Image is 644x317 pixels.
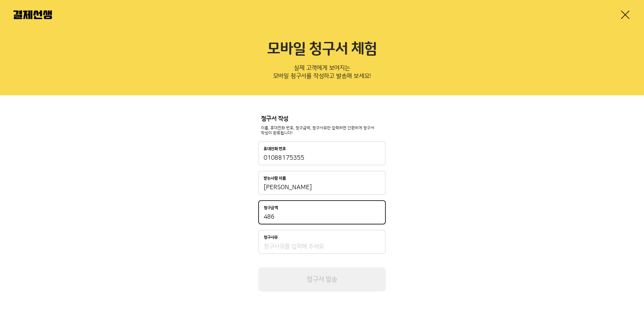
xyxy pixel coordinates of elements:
[261,115,383,123] p: 청구서 작성
[261,125,383,136] p: 이름, 휴대전화 번호, 청구금액, 청구사유만 입력하면 간편하게 청구서 작성이 완료됩니다!
[258,267,386,292] button: 청구서 발송
[264,183,380,192] input: 받는사람 이름
[13,10,52,19] img: 결제선생
[264,235,278,240] p: 청구사유
[264,154,380,162] input: 휴대전화 번호
[264,213,380,221] input: 청구금액
[264,176,286,181] p: 받는사람 이름
[264,243,380,251] input: 청구사유
[13,62,631,85] p: 실제 고객에게 보여지는 모바일 청구서를 작성하고 발송해 보세요!
[264,206,278,210] p: 청구금액
[13,40,631,58] h2: 모바일 청구서 체험
[264,147,286,151] p: 휴대전화 번호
